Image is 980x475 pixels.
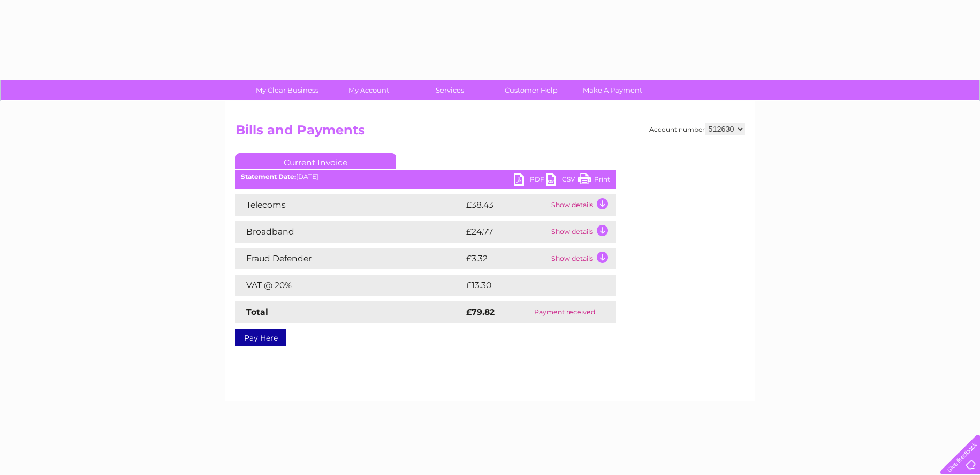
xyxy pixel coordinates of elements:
[546,173,578,189] a: CSV
[549,221,616,243] td: Show details
[578,173,610,189] a: Print
[235,123,745,143] h2: Bills and Payments
[568,80,657,100] a: Make A Payment
[487,80,575,100] a: Customer Help
[464,194,549,216] td: £38.43
[235,248,464,269] td: Fraud Defender
[464,275,593,296] td: £13.30
[235,173,616,180] div: [DATE]
[514,301,615,323] td: Payment received
[243,80,331,100] a: My Clear Business
[514,173,546,189] a: PDF
[464,221,549,243] td: £24.77
[235,329,286,346] a: Pay Here
[406,80,494,100] a: Services
[235,221,464,243] td: Broadband
[246,307,268,317] strong: Total
[241,172,296,180] b: Statement Date:
[549,194,616,216] td: Show details
[235,275,464,296] td: VAT @ 20%
[549,248,616,269] td: Show details
[464,248,549,269] td: £3.32
[466,307,495,317] strong: £79.82
[235,153,396,169] a: Current Invoice
[324,80,413,100] a: My Account
[649,123,745,135] div: Account number
[235,194,464,216] td: Telecoms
